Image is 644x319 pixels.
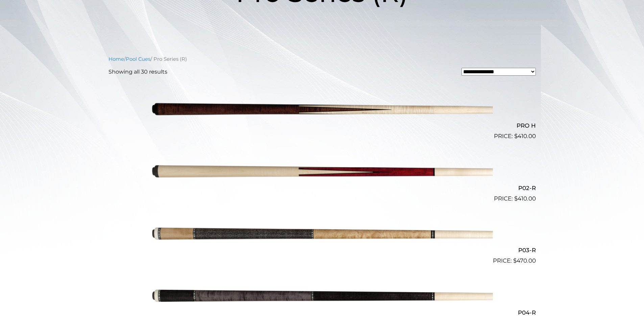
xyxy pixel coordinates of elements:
[513,257,517,264] span: $
[109,55,536,63] nav: Breadcrumb
[109,56,124,62] a: Home
[514,195,518,202] span: $
[109,143,536,203] a: P02-R $410.00
[109,182,536,194] h2: P02-R
[151,206,493,263] img: P03-R
[151,81,493,138] img: PRO H
[109,68,167,76] p: Showing all 30 results
[514,133,518,139] span: $
[514,133,536,139] bdi: 410.00
[109,206,536,265] a: P03-R $470.00
[461,68,536,76] select: Shop order
[151,143,493,200] img: P02-R
[109,306,536,319] h2: P04-R
[109,119,536,132] h2: PRO H
[126,56,150,62] a: Pool Cues
[514,195,536,202] bdi: 410.00
[513,257,536,264] bdi: 470.00
[109,81,536,141] a: PRO H $410.00
[109,244,536,257] h2: P03-R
